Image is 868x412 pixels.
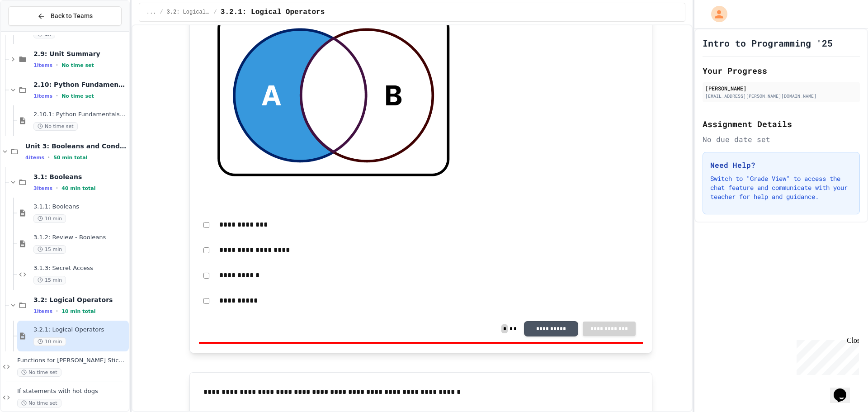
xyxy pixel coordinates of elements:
span: 15 min [33,276,66,284]
span: No time set [17,368,61,377]
span: 1 items [33,308,52,314]
span: 2.10.1: Python Fundamentals Exam [33,111,127,118]
span: 3.2.1: Logical Operators [33,326,127,334]
span: No time set [61,93,94,99]
span: 3.1: Booleans [33,173,127,181]
span: 2.9: Unit Summary [33,50,127,58]
span: 3.1.2: Review - Booleans [33,234,127,242]
span: No time set [33,122,78,131]
span: ... [146,9,156,16]
span: • [48,154,50,161]
span: • [56,92,58,99]
h2: Assignment Details [703,118,860,130]
span: / [214,9,217,16]
span: 10 min [33,337,66,346]
h1: Intro to Programming '25 [703,37,833,49]
h3: Need Help? [710,160,852,170]
span: 1 items [33,62,52,68]
span: 3.2: Logical Operators [33,296,127,304]
span: 3.1.3: Secret Access [33,265,127,272]
span: No time set [61,62,94,68]
div: [PERSON_NAME] [705,84,857,92]
span: No time set [17,399,61,407]
span: • [56,62,58,69]
span: • [56,185,58,192]
span: • [56,308,58,315]
div: Chat with us now!Close [4,4,62,57]
span: 15 min [33,245,66,254]
span: 10 min [33,214,66,223]
div: No due date set [703,134,860,145]
div: [EMAIL_ADDRESS][PERSON_NAME][DOMAIN_NAME] [705,93,857,99]
span: 2.10: Python Fundamentals Exam [33,81,127,89]
iframe: chat widget [793,336,859,375]
h2: Your Progress [703,64,860,77]
span: 4 items [25,155,44,161]
span: Unit 3: Booleans and Conditionals [25,142,127,150]
iframe: chat widget [830,376,859,403]
span: 10 min total [61,308,95,314]
span: 3.2.1: Logical Operators [221,7,325,18]
span: / [160,9,163,16]
span: 40 min total [61,185,95,191]
span: 3.1.1: Booleans [33,203,127,211]
span: 50 min total [53,155,87,161]
span: If statements with hot dogs [17,388,127,395]
span: Back to Teams [51,11,93,21]
span: 1 items [33,93,52,99]
span: 3.2: Logical Operators [167,9,210,16]
p: Switch to "Grade View" to access the chat feature and communicate with your teacher for help and ... [710,174,852,201]
span: Functions for [PERSON_NAME] Stick Figure [17,357,127,365]
div: My Account [702,4,730,24]
span: 3 items [33,185,52,191]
